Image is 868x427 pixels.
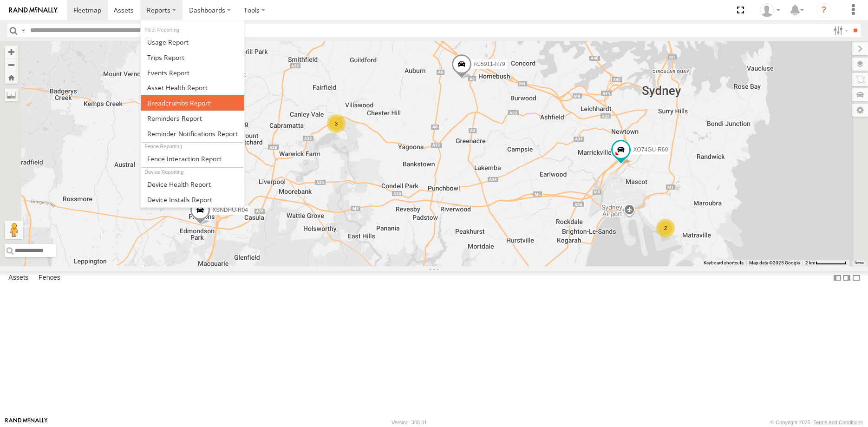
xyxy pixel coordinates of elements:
[474,61,505,67] span: RJ5911-R79
[5,71,18,84] button: Zoom Home
[9,7,58,13] img: rand-logo.svg
[141,192,244,207] a: Device Installs Report
[141,34,244,50] a: Usage Report
[34,271,65,284] label: Fences
[141,95,244,111] a: Breadcrumbs Report
[852,271,861,285] label: Hide Summary Table
[816,3,831,18] i: ?
[5,221,23,239] button: Drag Pegman onto the map to open Street View
[830,24,850,37] label: Search Filter Options
[4,271,33,284] label: Assets
[656,219,675,237] div: 2
[770,420,863,425] div: © Copyright 2025 -
[5,58,18,71] button: Zoom out
[141,126,244,141] a: Service Reminder Notifications Report
[704,260,744,266] button: Keyboard shortcuts
[5,88,18,101] label: Measure
[141,80,244,95] a: Asset Health Report
[141,151,244,166] a: Fence Interaction Report
[633,146,668,153] span: XO74GU-R69
[749,260,800,265] span: Map data ©2025 Google
[814,420,863,425] a: Terms and Conditions
[20,24,27,37] label: Search Query
[141,177,244,192] a: Device Health Report
[852,104,868,117] label: Map Settings
[141,111,244,126] a: Reminders Report
[212,207,248,213] span: XSNDHU-R04
[5,418,48,427] a: Visit our Website
[392,420,427,425] div: Version: 308.01
[327,114,346,133] div: 3
[803,260,849,266] button: Map Scale: 2 km per 63 pixels
[141,50,244,65] a: Trips Report
[833,271,842,285] label: Dock Summary Table to the Left
[805,260,816,265] span: 2 km
[141,65,244,80] a: Full Events Report
[5,46,18,58] button: Zoom in
[854,261,864,265] a: Terms (opens in new tab)
[757,3,783,17] div: Quang MAC
[842,271,851,285] label: Dock Summary Table to the Right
